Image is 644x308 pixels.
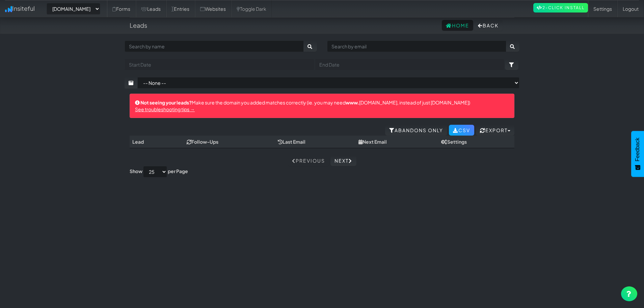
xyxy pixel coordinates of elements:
span: Feedback [635,138,641,161]
button: Feedback - Show survey [631,131,644,177]
a: Entries [166,0,195,17]
a: Abandons Only [385,125,447,136]
a: Home [442,20,473,31]
h4: Leads [130,22,147,29]
a: Forms [107,0,136,17]
strong: www. [346,99,359,105]
th: Follow-Ups [184,136,275,148]
input: Search by name [125,41,304,52]
a: Websites [195,0,231,17]
th: Settings [438,136,514,148]
a: Previous [288,155,329,166]
div: Make sure the domain you added matches correctly (ie. you may need [DOMAIN_NAME], instead of just... [130,94,514,118]
a: Logout [617,0,644,17]
img: icon.png [5,6,12,12]
button: Back [474,20,503,31]
input: Start Date [125,59,314,70]
input: Search by email [327,41,506,52]
strong: Not seeing your leads? [140,99,192,105]
a: Toggle Dark [231,0,272,17]
th: Last Email [275,136,356,148]
th: Lead [130,136,171,148]
label: Show [130,168,142,174]
a: 2-Click Install [533,3,588,13]
button: Export [476,125,514,136]
a: Leads [136,0,166,17]
input: End Date [315,59,505,70]
a: See troubleshooting tips → [135,106,195,112]
a: CSV [449,125,474,136]
th: Next Email [356,136,438,148]
label: per Page [168,168,188,174]
a: Next [330,155,356,166]
a: Settings [588,0,617,17]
